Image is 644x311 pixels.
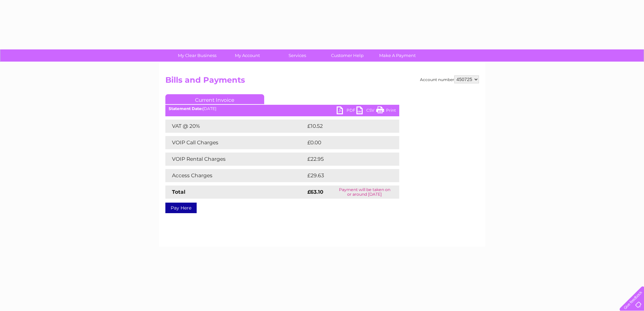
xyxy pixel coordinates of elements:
[356,106,376,116] a: CSV
[307,189,323,195] strong: £63.10
[165,153,306,166] td: VOIP Rental Charges
[165,94,264,104] a: Current Invoice
[337,106,356,116] a: PDF
[320,49,375,62] a: Customer Help
[330,185,399,199] td: Payment will be taken on or around [DATE]
[220,49,274,62] a: My Account
[306,136,384,149] td: £0.00
[165,169,306,182] td: Access Charges
[306,153,386,166] td: £22.95
[165,136,306,149] td: VOIP Call Charges
[170,49,224,62] a: My Clear Business
[306,120,385,133] td: £10.52
[169,106,203,111] b: Statement Date:
[165,120,306,133] td: VAT @ 20%
[420,75,479,83] div: Account number
[172,189,185,195] strong: Total
[270,49,324,62] a: Services
[376,106,396,116] a: Print
[165,75,479,88] h2: Bills and Payments
[165,203,197,213] a: Pay Here
[165,106,399,111] div: [DATE]
[306,169,386,182] td: £29.63
[370,49,425,62] a: Make A Payment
